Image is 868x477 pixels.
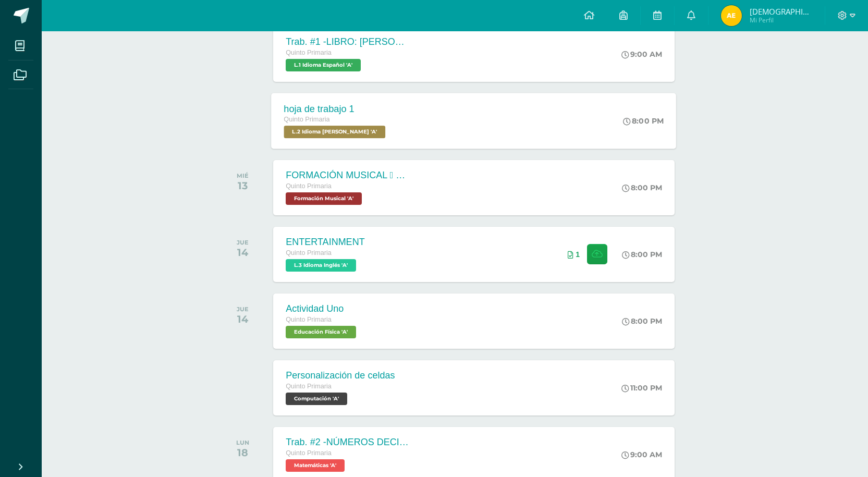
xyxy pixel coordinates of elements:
div: FORMACIÓN MUSICAL  EJERCICIO RITMICO [286,170,411,181]
div: 11:00 PM [621,383,662,393]
div: 14 [237,246,249,259]
div: MIÉ [237,172,249,179]
div: hoja de trabajo 1 [284,103,388,114]
span: Quinto Primaria [286,383,332,390]
div: 8:00 PM [622,250,662,259]
span: [DEMOGRAPHIC_DATA][PERSON_NAME] [750,6,812,17]
span: Quinto Primaria [284,116,330,123]
span: Quinto Primaria [286,49,332,56]
span: Educación Física 'A' [286,326,356,338]
div: Trab. #2 -NÚMEROS DECIMALES -Multiplicación -División [286,437,411,448]
span: 1 [576,250,580,259]
div: Actividad Uno [286,303,359,314]
div: 13 [237,179,249,192]
div: 14 [237,313,249,325]
div: 9:00 AM [621,450,662,459]
div: Trab. #1 -LIBRO: [PERSON_NAME] EL DIBUJANTE [286,36,411,47]
span: Computación 'A' [286,393,347,405]
img: 8d7d734afc8ab5f8309a949ad0443abc.png [721,5,742,26]
div: Personalización de celdas [286,370,395,381]
div: 8:00 PM [624,116,664,126]
span: Quinto Primaria [286,249,332,256]
span: L.2 Idioma Maya Kaqchikel 'A' [284,126,386,138]
div: JUE [237,239,249,246]
span: Quinto Primaria [286,449,332,457]
span: Mi Perfil [750,16,812,25]
span: Formación Musical 'A' [286,192,362,205]
div: 8:00 PM [622,316,662,326]
div: JUE [237,305,249,313]
span: L.1 Idioma Español 'A' [286,59,361,71]
span: Quinto Primaria [286,316,332,323]
div: 18 [236,446,249,459]
div: ENTERTAINMENT [286,237,364,248]
div: LUN [236,439,249,446]
span: L.3 Idioma Inglés 'A' [286,259,356,272]
div: 8:00 PM [622,183,662,192]
span: Matemáticas 'A' [286,459,345,472]
div: 9:00 AM [621,50,662,59]
span: Quinto Primaria [286,182,332,190]
div: Archivos entregados [568,250,580,259]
